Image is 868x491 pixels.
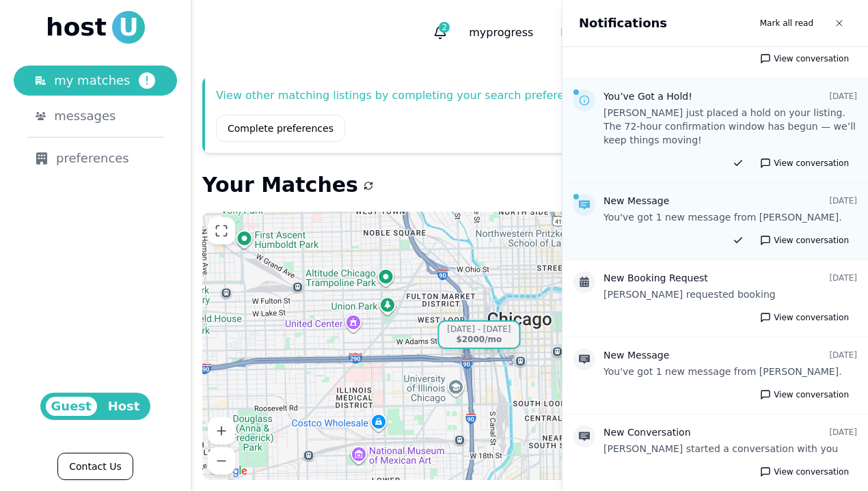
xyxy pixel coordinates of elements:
div: [DATE] - [DATE] [447,324,511,335]
p: [DATE] [829,350,857,361]
p: [DATE] [829,91,857,102]
h2: Notifications [579,14,667,33]
p: [DATE] [829,195,857,206]
p: [DATE] [829,272,857,283]
div: $2000 /mo [456,335,502,345]
h4: New Conversation [603,425,691,439]
button: View conversation [752,464,857,480]
button: View conversation [752,51,857,67]
h4: You’ve Got a Hold! [603,89,692,103]
p: You've got 1 new message from [PERSON_NAME]. [603,210,857,224]
p: [PERSON_NAME] just placed a hold on your listing. The 72-hour confirmation window has begun — we’... [603,106,857,147]
button: View conversation [752,232,857,249]
button: Mark all read [752,11,822,36]
p: You've got 1 new message from [PERSON_NAME]. [603,365,857,378]
h4: New Message [603,194,669,208]
h4: New Message [603,348,669,362]
p: [PERSON_NAME] requested booking [603,287,857,301]
button: View conversation [752,309,857,326]
p: [DATE] [829,427,857,438]
h4: New Booking Request [603,271,708,285]
p: [PERSON_NAME] started a conversation with you [603,442,857,455]
button: View conversation [752,387,857,403]
button: View conversation [752,155,857,171]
